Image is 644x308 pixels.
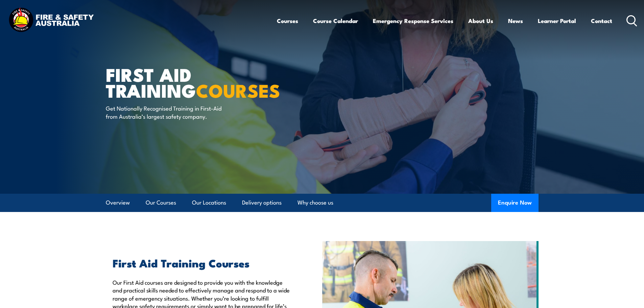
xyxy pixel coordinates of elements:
[192,194,226,212] a: Our Locations
[196,76,280,104] strong: COURSES
[106,194,130,212] a: Overview
[508,12,523,30] a: News
[106,104,229,120] p: Get Nationally Recognised Training in First-Aid from Australia’s largest safety company.
[491,194,539,212] button: Enquire Now
[242,194,282,212] a: Delivery options
[313,12,358,30] a: Course Calendar
[297,194,333,212] a: Why choose us
[468,12,493,30] a: About Us
[113,258,291,267] h2: First Aid Training Courses
[277,12,298,30] a: Courses
[106,66,273,98] h1: First Aid Training
[373,12,453,30] a: Emergency Response Services
[146,194,176,212] a: Our Courses
[591,12,612,30] a: Contact
[538,12,576,30] a: Learner Portal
